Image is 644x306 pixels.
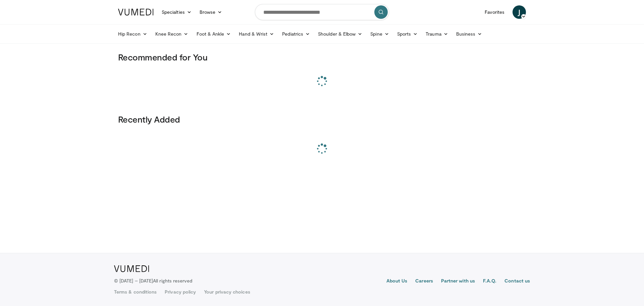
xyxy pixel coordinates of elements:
[481,5,508,19] a: Favorites
[204,289,250,295] a: Your privacy choices
[415,277,433,286] a: Careers
[386,277,408,286] a: About Us
[118,9,154,15] img: VuMedi Logo
[393,27,422,41] a: Sports
[278,27,314,41] a: Pediatrics
[422,27,452,41] a: Trauma
[158,5,196,19] a: Specialties
[196,5,226,19] a: Browse
[235,27,278,41] a: Hand & Wrist
[165,289,196,295] a: Privacy policy
[153,278,192,283] span: All rights reserved
[366,27,393,41] a: Spine
[114,265,149,272] img: VuMedi Logo
[118,114,526,125] h3: Recently Added
[513,5,526,19] a: J
[441,277,475,286] a: Partner with us
[314,27,366,41] a: Shoulder & Elbow
[255,4,389,20] input: Search topics, interventions
[151,27,193,41] a: Knee Recon
[193,27,235,41] a: Foot & Ankle
[114,289,157,295] a: Terms & conditions
[118,52,526,62] h3: Recommended for You
[114,277,193,284] p: © [DATE] – [DATE]
[114,27,151,41] a: Hip Recon
[504,277,530,286] a: Contact us
[452,27,486,41] a: Business
[483,277,496,286] a: F.A.Q.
